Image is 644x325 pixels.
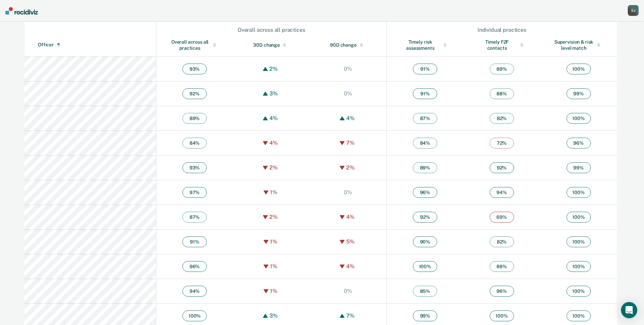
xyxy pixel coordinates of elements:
span: 100 % [567,212,591,223]
th: Toggle SortBy [156,33,233,57]
div: 5% [345,238,356,245]
span: 82 % [490,236,514,247]
div: 4% [268,140,280,146]
div: 2% [268,214,280,220]
span: 91 % [413,88,437,99]
th: Toggle SortBy [310,33,386,57]
span: 92 % [413,212,437,223]
div: 2% [268,66,280,72]
div: 7% [345,140,356,146]
div: 7% [345,312,356,319]
span: 90 % [413,236,437,247]
div: 3% [268,312,280,319]
span: 100 % [182,310,207,321]
img: Recidiviz [5,7,38,15]
button: SJ [628,5,639,16]
span: 100 % [490,310,514,321]
span: 89 % [490,261,514,272]
span: 87 % [413,113,437,124]
span: 93 % [182,162,207,173]
span: 89 % [182,113,207,124]
div: 0% [342,189,354,195]
div: 4% [345,263,356,270]
span: 91 % [182,236,207,247]
span: 96 % [490,286,514,297]
span: 97 % [182,187,207,198]
span: 84 % [413,138,437,148]
th: Toggle SortBy [233,33,310,57]
div: Overall across all practices [157,27,386,33]
div: 30D change [246,42,296,48]
span: 100 % [567,187,591,198]
span: 96 % [567,138,591,148]
span: 84 % [182,138,207,148]
div: Open Intercom Messenger [621,302,637,318]
div: 90D change [323,42,373,48]
span: 91 % [413,64,437,74]
span: 69 % [490,212,514,223]
span: 99 % [567,162,591,173]
div: S J [628,5,639,16]
div: 0% [342,66,354,72]
th: Toggle SortBy [24,33,156,57]
span: 99 % [413,310,437,321]
span: 94 % [182,286,207,297]
span: 94 % [490,187,514,198]
div: 3% [268,90,280,97]
div: Individual practices [387,27,617,33]
div: 1% [268,238,279,245]
div: 2% [268,164,280,171]
th: Toggle SortBy [540,33,617,57]
span: 100 % [567,286,591,297]
span: 88 % [490,88,514,99]
span: 92 % [490,162,514,173]
div: 4% [268,115,280,121]
div: Timely risk assessments [400,39,450,51]
div: 2% [345,164,356,171]
span: 89 % [413,162,437,173]
span: 89 % [490,64,514,74]
span: 100 % [567,310,591,321]
span: 82 % [490,113,514,124]
div: Supervision & risk level match [554,39,603,51]
div: Overall across all practices [170,39,219,51]
div: 1% [268,263,279,270]
div: 4% [345,115,356,121]
div: Timely F2F contacts [477,39,527,51]
div: 0% [342,288,354,294]
span: 100 % [413,261,437,272]
span: 72 % [490,138,514,148]
span: 100 % [567,64,591,74]
span: 100 % [567,113,591,124]
span: 96 % [413,187,437,198]
div: 4% [345,214,356,220]
div: 1% [268,288,279,294]
div: 1% [268,189,279,195]
th: Toggle SortBy [386,33,463,57]
span: 87 % [182,212,207,223]
span: 85 % [413,286,437,297]
span: 92 % [182,88,207,99]
span: 100 % [567,261,591,272]
span: 99 % [567,88,591,99]
span: 100 % [567,236,591,247]
div: 0% [342,90,354,97]
span: 93 % [182,64,207,74]
span: 96 % [182,261,207,272]
th: Toggle SortBy [463,33,540,57]
div: Officer [38,42,153,48]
